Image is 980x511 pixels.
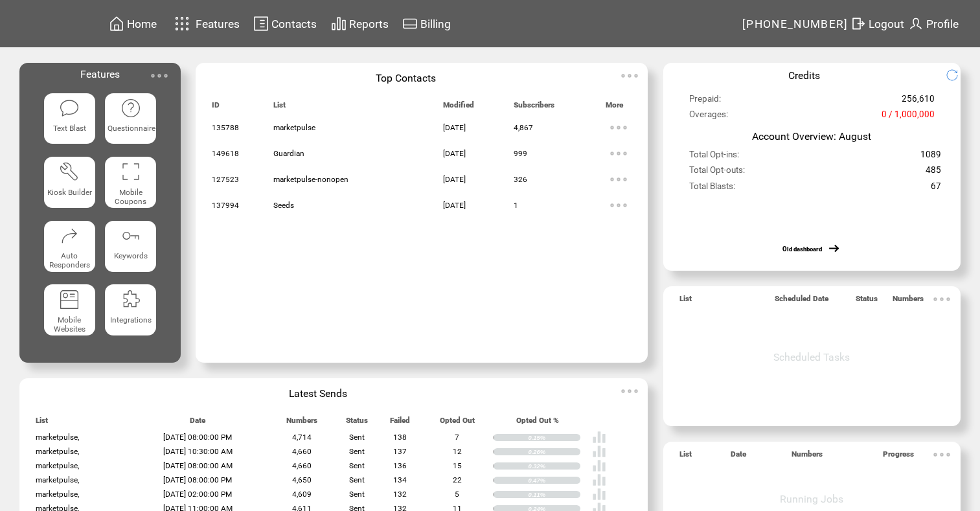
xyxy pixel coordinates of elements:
[292,490,312,499] span: 4,609
[376,72,436,84] span: Top Contacts
[390,416,410,431] span: Failed
[212,149,239,158] span: 149618
[120,225,141,246] img: keywords.svg
[44,93,95,147] a: Text Blast
[443,149,466,158] span: [DATE]
[453,447,462,456] span: 12
[689,150,739,165] span: Total Opt-ins:
[606,100,623,115] span: More
[920,150,941,165] span: 1089
[108,124,155,133] span: Questionnaire
[47,188,92,197] span: Kiosk Builder
[273,123,315,132] span: marketpulse
[773,351,850,363] span: Scheduled Tasks
[105,93,156,147] a: Questionnaire
[453,461,462,470] span: 15
[393,490,407,499] span: 132
[869,17,904,30] span: Logout
[617,63,643,89] img: ellypsis.svg
[286,416,317,431] span: Numbers
[516,416,559,431] span: Opted Out %
[689,165,745,181] span: Total Opt-outs:
[788,69,820,82] span: Credits
[292,433,312,442] span: 4,714
[528,434,580,442] div: 0.15%
[926,17,959,30] span: Profile
[292,447,312,456] span: 4,660
[253,16,269,32] img: contacts.svg
[528,491,580,499] div: 0.11%
[592,430,606,444] img: poll%20-%20white.svg
[59,161,80,182] img: tool%201.svg
[455,433,459,442] span: 7
[169,11,242,36] a: Features
[782,245,822,253] a: Old dashboard
[393,447,407,456] span: 137
[59,98,80,119] img: text-blast.svg
[792,449,823,464] span: Numbers
[393,433,407,442] span: 138
[946,69,968,82] img: refresh.png
[443,175,466,184] span: [DATE]
[292,461,312,470] span: 4,660
[349,475,365,484] span: Sent
[689,181,735,197] span: Total Blasts:
[292,475,312,484] span: 4,650
[273,201,294,210] span: Seeds
[514,175,527,184] span: 326
[752,130,871,142] span: Account Overview: August
[36,447,79,456] span: marketpulse,
[731,449,746,464] span: Date
[171,13,194,34] img: features.svg
[393,461,407,470] span: 136
[107,14,159,34] a: Home
[115,188,146,206] span: Mobile Coupons
[514,149,527,158] span: 999
[850,16,866,32] img: exit.svg
[59,289,80,310] img: mobile-websites.svg
[59,225,80,246] img: auto-responders.svg
[929,286,955,312] img: ellypsis.svg
[105,284,156,338] a: Integrations
[528,477,580,484] div: 0.47%
[514,100,554,115] span: Subscribers
[163,461,233,470] span: [DATE] 08:00:00 AM
[114,251,148,260] span: Keywords
[251,14,319,34] a: Contacts
[44,157,95,210] a: Kiosk Builder
[273,100,286,115] span: List
[105,157,156,210] a: Mobile Coupons
[931,181,941,197] span: 67
[120,161,141,182] img: coupons.svg
[592,444,606,459] img: poll%20-%20white.svg
[349,433,365,442] span: Sent
[105,221,156,275] a: Keywords
[36,461,79,470] span: marketpulse,
[849,14,906,34] a: Logout
[393,475,407,484] span: 134
[400,14,453,34] a: Billing
[163,447,233,456] span: [DATE] 10:30:00 AM
[882,109,935,125] span: 0 / 1,000,000
[679,449,692,464] span: List
[893,294,924,309] span: Numbers
[908,16,924,32] img: profile.svg
[349,17,389,30] span: Reports
[606,192,632,218] img: ellypsis.svg
[163,475,232,484] span: [DATE] 08:00:00 PM
[528,448,580,456] div: 0.26%
[689,94,721,109] span: Prepaid:
[929,442,955,468] img: ellypsis.svg
[514,201,518,210] span: 1
[36,475,79,484] span: marketpulse,
[606,166,632,192] img: ellypsis.svg
[443,123,466,132] span: [DATE]
[349,461,365,470] span: Sent
[775,294,828,309] span: Scheduled Date
[120,98,141,119] img: questionnaire.svg
[592,473,606,487] img: poll%20-%20white.svg
[54,315,85,334] span: Mobile Websites
[349,447,365,456] span: Sent
[80,68,120,80] span: Features
[212,175,239,184] span: 127523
